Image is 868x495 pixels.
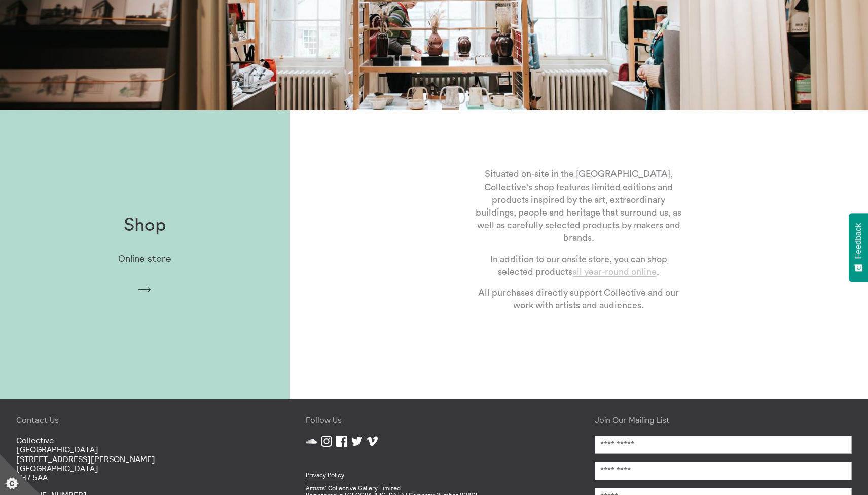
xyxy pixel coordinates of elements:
[474,287,683,312] p: All purchases directly support Collective and our work with artists and audiences.
[854,223,863,259] span: Feedback
[474,253,683,278] p: In addition to our onsite store, you can shop selected products .
[118,254,171,264] p: Online store
[16,436,273,482] p: Collective [GEOGRAPHIC_DATA] [STREET_ADDRESS][PERSON_NAME] [GEOGRAPHIC_DATA] EH7 5AA
[849,213,868,282] button: Feedback - Show survey
[306,415,563,425] h4: Follow Us
[595,415,852,425] h4: Join Our Mailing List
[474,168,683,244] p: Situated on-site in the [GEOGRAPHIC_DATA], Collective's shop features limited editions and produc...
[306,471,344,479] a: Privacy Policy
[572,267,657,277] a: all year-round online
[16,415,273,425] h4: Contact Us
[124,215,166,236] h1: Shop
